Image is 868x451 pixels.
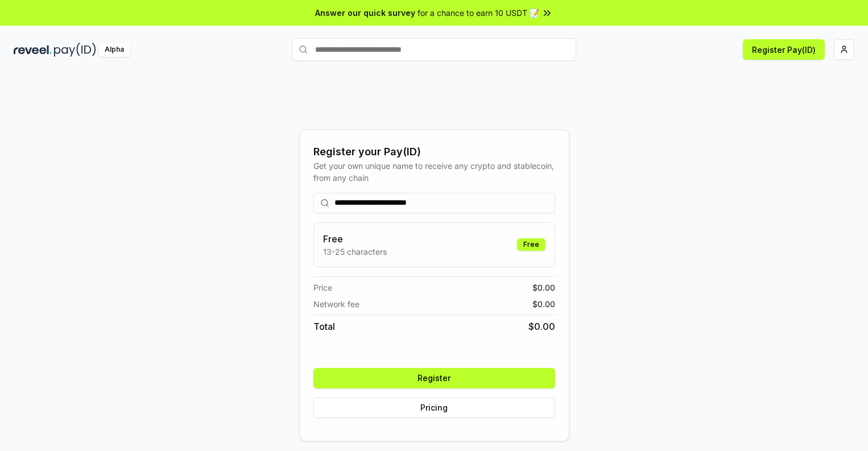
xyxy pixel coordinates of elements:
[528,320,555,333] span: $ 0.00
[315,7,415,19] span: Answer our quick survey
[98,43,130,57] div: Alpha
[323,232,387,246] h3: Free
[313,298,359,310] span: Network fee
[532,298,555,310] span: $ 0.00
[14,43,52,57] img: reveel_dark
[54,43,96,57] img: pay_id
[532,282,555,293] span: $ 0.00
[517,238,545,251] div: Free
[313,160,555,184] div: Get your own unique name to receive any crypto and stablecoin, from any chain
[323,246,387,258] p: 13-25 characters
[313,398,555,418] button: Pricing
[313,282,332,293] span: Price
[418,7,539,19] span: for a chance to earn 10 USDT 📝
[313,144,555,160] div: Register your Pay(ID)
[743,39,825,60] button: Register Pay(ID)
[313,368,555,388] button: Register
[313,320,335,333] span: Total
